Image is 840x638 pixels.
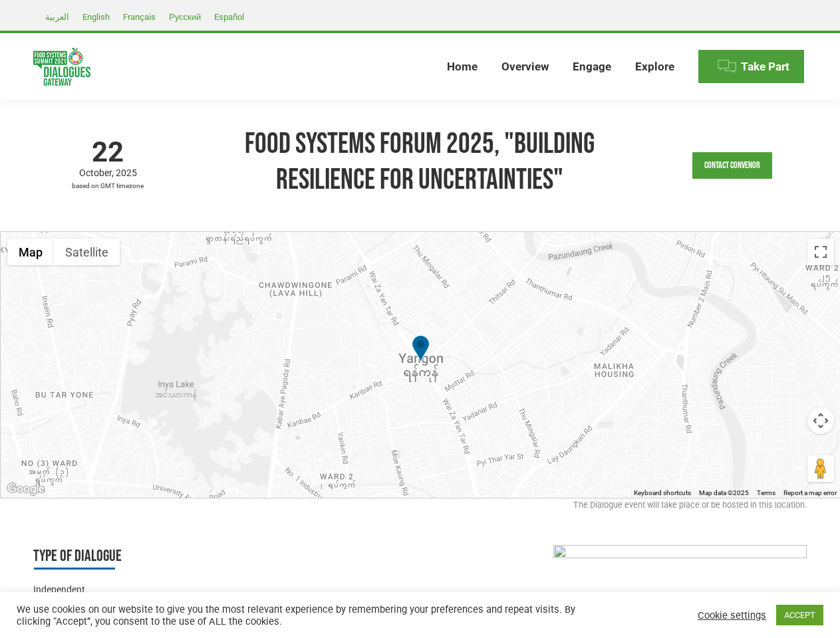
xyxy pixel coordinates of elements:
a: Русский [162,9,208,25]
div: Independent [33,583,280,596]
span: Engage [573,60,611,74]
span: Explore [635,60,674,74]
button: Drag Pegman onto the map to open Street View [807,455,834,482]
a: Español [208,9,251,25]
span: Español [214,12,244,22]
span: 22 [33,138,183,166]
span: العربية [45,12,69,22]
h3: Type of Dialogue [33,545,280,570]
a: ACCEPT [776,605,823,625]
h1: Food Systems Forum 2025, "Building Resilience for Uncertainties" [196,126,644,198]
span: 2025 [116,167,137,178]
a: Contact Convenor [692,152,772,179]
img: Menu icon [717,56,737,76]
span: English [82,12,110,22]
span: Overview [501,60,549,74]
img: Google [4,480,48,498]
a: العربية [39,9,76,25]
button: Show satellite imagery [54,239,120,265]
a: Report a map error [783,489,837,496]
span: Take Part [741,60,789,74]
div: The Dialogue event will take place or be hosted in this location. [33,498,807,518]
span: Map data ©2025 [699,489,749,496]
span: October [79,167,116,178]
span: Home [447,60,478,74]
a: Cookie settings [698,609,766,621]
a: Open this area in Google Maps (opens a new window) [4,480,48,498]
button: Map camera controls [807,407,834,434]
span: based on GMT timezone [33,179,183,193]
button: Show street map [7,239,54,265]
button: Toggle fullscreen view [807,239,834,265]
div: We use cookies on our website to give you the most relevant experience by remembering your prefer... [17,603,581,627]
img: Food Systems Summit Dialogues [33,48,90,86]
a: English [76,9,116,25]
a: Français [116,9,162,25]
span: Русский [169,12,201,22]
button: Keyboard shortcuts [634,488,691,498]
span: Français [123,12,156,22]
a: Terms (opens in new tab) [757,489,775,496]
